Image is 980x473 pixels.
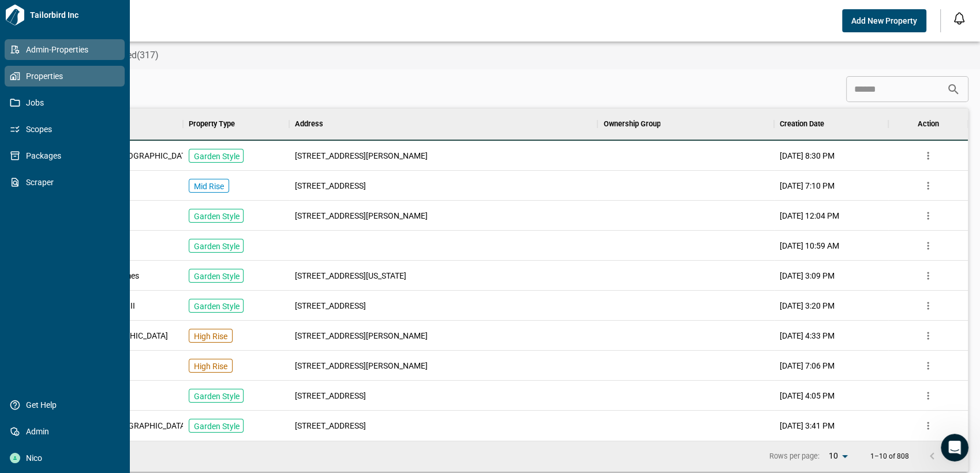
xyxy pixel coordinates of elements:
[780,180,835,192] span: [DATE] 7:10 PM
[20,97,114,108] span: Jobs
[20,123,114,135] span: Scopes
[5,92,125,113] a: Jobs
[919,417,937,434] button: more
[183,108,289,140] div: Property Type
[774,108,889,140] div: Creation Date
[918,108,939,140] div: Action
[950,9,968,28] button: Open notification feed
[919,237,937,254] button: more
[780,210,839,222] span: [DATE] 12:04 PM
[295,330,428,341] span: [STREET_ADDRESS][PERSON_NAME]
[295,210,428,222] span: [STREET_ADDRESS][PERSON_NAME]
[102,50,159,61] span: Archived(317)
[194,421,240,432] p: Garden Style
[780,420,835,431] span: [DATE] 3:41 PM
[824,448,852,464] div: 10
[769,451,820,461] p: Rows per page:
[25,9,125,21] span: Tailorbird Inc
[5,66,125,87] a: Properties
[194,151,240,162] p: Garden Style
[20,426,114,437] span: Admin
[780,330,835,341] span: [DATE] 4:33 PM
[20,177,114,188] span: Scraper
[919,297,937,314] button: more
[780,270,835,281] span: [DATE] 3:09 PM
[20,150,114,162] span: Packages
[5,421,125,442] a: Admin
[919,357,937,374] button: more
[295,420,366,431] span: [STREET_ADDRESS]
[603,108,660,140] div: Ownership Group
[5,119,125,140] a: Scopes
[780,240,839,251] span: [DATE] 10:59 AM
[295,360,428,371] span: [STREET_ADDRESS][PERSON_NAME]
[5,39,125,60] a: Admin-Properties
[20,44,114,55] span: Admin-Properties
[780,108,824,140] div: Creation Date
[919,147,937,164] button: more
[194,211,240,222] p: Garden Style
[780,390,835,401] span: [DATE] 4:05 PM
[295,180,366,192] span: [STREET_ADDRESS]
[780,300,835,311] span: [DATE] 3:20 PM
[295,300,366,311] span: [STREET_ADDRESS]
[870,453,909,460] p: 1–10 of 808
[194,301,240,312] p: Garden Style
[919,177,937,194] button: more
[194,271,240,282] p: Garden Style
[919,387,937,404] button: more
[20,399,114,411] span: Get Help
[194,241,240,252] p: Garden Style
[780,150,835,162] span: [DATE] 8:30 PM
[194,391,240,402] p: Garden Style
[851,15,917,27] span: Add New Property
[295,108,323,140] div: Address
[20,70,114,82] span: Properties
[30,42,980,69] div: base tabs
[919,327,937,344] button: more
[919,207,937,224] button: more
[194,181,224,192] p: Mid Rise
[295,150,428,162] span: [STREET_ADDRESS][PERSON_NAME]
[194,331,227,342] p: High Rise
[919,267,937,284] button: more
[5,145,125,166] a: Packages
[941,434,968,461] iframe: Intercom live chat
[780,360,835,371] span: [DATE] 7:06 PM
[194,361,227,372] p: High Rise
[888,108,967,140] div: Action
[5,172,125,193] a: Scraper
[42,108,183,140] div: Property Name
[597,108,774,140] div: Ownership Group
[295,270,406,281] span: [STREET_ADDRESS][US_STATE]
[295,390,366,401] span: [STREET_ADDRESS]
[289,108,598,140] div: Address
[842,9,926,32] button: Add New Property
[20,452,114,464] span: Nico
[189,108,235,140] div: Property Type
